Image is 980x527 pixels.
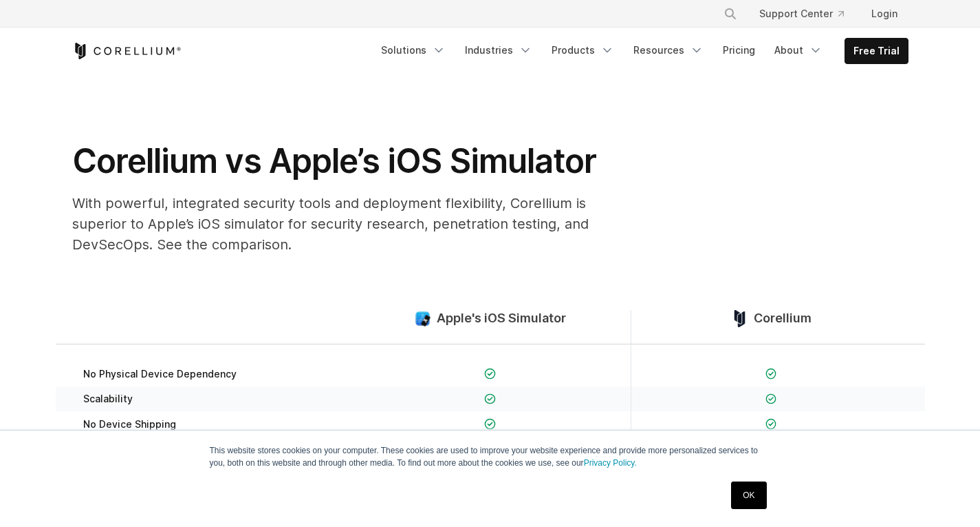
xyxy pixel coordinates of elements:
[765,368,777,380] img: Checkmark
[484,368,496,380] img: Checkmark
[414,310,431,327] img: compare_ios-simulator--large
[584,458,637,468] a: Privacy Policy.
[484,393,496,405] img: Checkmark
[860,1,908,26] a: Login
[373,38,454,63] a: Solutions
[765,418,777,430] img: Checkmark
[765,393,777,405] img: Checkmark
[83,418,176,431] span: No Device Shipping
[715,38,763,63] a: Pricing
[484,418,496,430] img: Checkmark
[373,38,908,64] div: Navigation Menu
[718,1,743,26] button: Search
[845,39,908,63] a: Free Trial
[707,1,908,26] div: Navigation Menu
[83,393,133,405] span: Scalability
[72,141,622,182] h1: Corellium vs Apple’s iOS Simulator
[766,38,831,63] a: About
[457,38,541,63] a: Industries
[72,43,182,59] a: Corellium Home
[72,193,622,255] p: With powerful, integrated security tools and deployment flexibility, Corellium is superior to App...
[83,368,237,380] span: No Physical Device Dependency
[210,444,771,469] p: This website stores cookies on your computer. These cookies are used to improve your website expe...
[437,311,566,327] span: Apple's iOS Simulator
[748,1,855,26] a: Support Center
[731,482,766,509] a: OK
[754,311,812,327] span: Corellium
[625,38,712,63] a: Resources
[543,38,622,63] a: Products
